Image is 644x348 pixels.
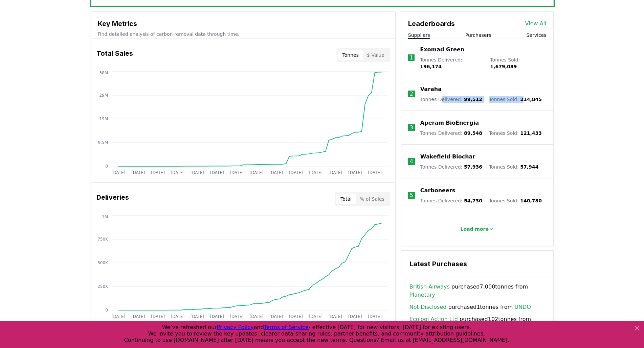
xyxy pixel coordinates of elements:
tspan: [DATE] [151,170,165,175]
tspan: [DATE] [210,314,224,319]
span: 57,936 [464,164,482,170]
tspan: 750K [97,237,108,242]
tspan: [DATE] [348,170,362,175]
tspan: [DATE] [111,314,125,319]
span: 89,548 [464,130,482,136]
h3: Key Metrics [98,19,388,29]
tspan: [DATE] [368,314,382,319]
tspan: [DATE] [289,314,303,319]
a: Exomad Green [420,46,464,54]
button: Tonnes [338,50,363,60]
button: $ Value [363,50,388,60]
tspan: 0 [105,308,108,313]
tspan: 19M [99,117,108,121]
h3: Leaderboards [408,19,455,29]
tspan: [DATE] [151,314,165,319]
p: Tonnes Sold : [489,164,538,170]
span: 57,944 [520,164,538,170]
tspan: [DATE] [190,170,204,175]
a: Wakefield Biochar [420,153,475,161]
a: Planetary [409,291,435,299]
span: 99,512 [464,97,482,102]
a: Carboneers [420,187,455,195]
tspan: [DATE] [131,170,145,175]
button: Total [336,194,356,204]
tspan: [DATE] [171,170,184,175]
tspan: [DATE] [289,170,303,175]
a: Not Disclosed [409,303,447,311]
p: 5 [410,191,413,199]
tspan: [DATE] [210,170,224,175]
p: 3 [410,124,413,132]
span: 54,730 [464,198,482,203]
h3: Latest Purchases [409,259,545,269]
tspan: [DATE] [309,314,323,319]
span: 140,780 [520,198,542,203]
p: Tonnes Delivered : [420,96,482,103]
h3: Total Sales [96,48,133,62]
tspan: [DATE] [269,170,283,175]
tspan: [DATE] [348,314,362,319]
a: Ecologi Action Ltd [409,315,458,323]
tspan: [DATE] [171,314,184,319]
tspan: [DATE] [269,314,283,319]
span: 1,679,089 [490,64,517,69]
p: Tonnes Sold : [490,56,546,70]
p: Load more [460,226,489,232]
p: 4 [410,157,413,166]
tspan: 500K [97,260,108,265]
a: View All [525,20,547,28]
p: 1 [409,54,413,62]
tspan: 250K [97,284,108,289]
tspan: [DATE] [328,314,342,319]
p: Tonnes Sold : [489,197,542,204]
button: Purchasers [465,32,491,39]
span: purchased 7,000 tonnes from [409,283,545,299]
tspan: [DATE] [230,314,244,319]
p: Tonnes Delivered : [420,56,483,70]
tspan: [DATE] [249,170,263,175]
tspan: 0 [105,164,108,169]
tspan: [DATE] [111,170,125,175]
a: British Airways [409,283,450,291]
p: Tonnes Delivered : [420,197,482,204]
p: Tonnes Delivered : [420,130,482,136]
span: 214,845 [520,97,542,102]
p: Tonnes Sold : [489,96,542,103]
tspan: [DATE] [368,170,382,175]
a: Aperam BioEnergia [420,119,479,127]
tspan: [DATE] [230,170,244,175]
tspan: [DATE] [309,170,323,175]
span: 196,174 [420,64,442,69]
tspan: 9.5M [98,140,108,145]
a: Varaha [420,85,442,93]
tspan: [DATE] [249,314,263,319]
button: Services [526,32,546,39]
tspan: [DATE] [131,314,145,319]
span: purchased 102 tonnes from [409,315,545,331]
tspan: 29M [99,93,108,98]
button: Suppliers [408,32,430,39]
span: 121,433 [520,130,542,136]
tspan: 38M [99,71,108,75]
h3: Deliveries [96,192,129,206]
tspan: 1M [102,215,108,219]
tspan: [DATE] [190,314,204,319]
a: UNDO [514,303,531,311]
span: purchased 1 tonnes from [409,303,531,311]
p: Find detailed analysis of carbon removal data through time. [98,31,388,38]
button: % of Sales [356,194,388,204]
p: Tonnes Delivered : [420,164,482,170]
tspan: [DATE] [328,170,342,175]
button: Load more [455,222,499,236]
p: 2 [410,90,413,98]
p: Tonnes Sold : [489,130,542,136]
